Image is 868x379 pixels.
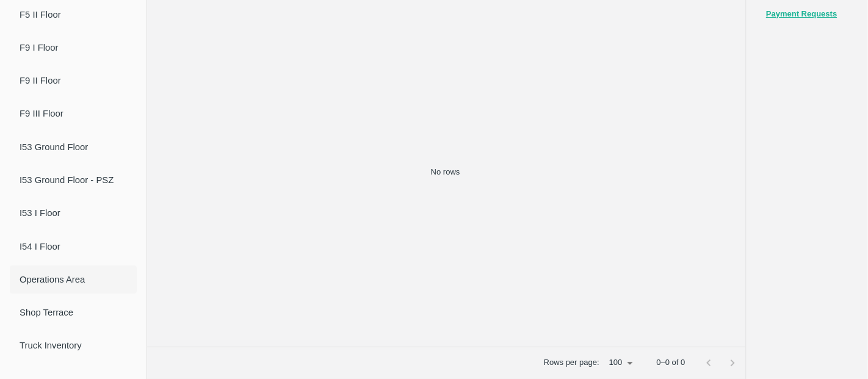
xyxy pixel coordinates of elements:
span: I54 I Floor [20,240,127,253]
span: F5 II Floor [20,8,127,21]
span: Shop Terrace [20,306,127,319]
span: I53 I Floor [20,206,127,220]
span: Operations Area [20,273,127,286]
span: I53 Ground Floor - PSZ [20,173,127,187]
span: Truck Inventory [20,339,127,352]
span: F9 II Floor [20,74,127,87]
span: F9 III Floor [20,107,127,120]
div: 100 [604,355,637,372]
span: I53 Ground Floor [20,140,127,154]
span: F9 I Floor [20,41,127,54]
p: Rows per page: [544,357,599,369]
p: 0–0 of 0 [656,357,685,369]
button: Payment Requests [766,7,837,21]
